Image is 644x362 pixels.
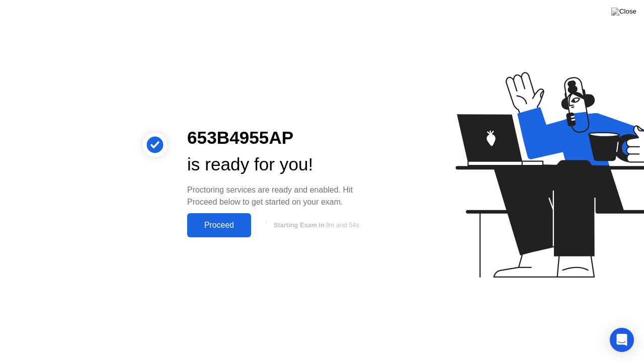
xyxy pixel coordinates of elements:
[187,125,374,151] div: 653B4955AP
[256,216,374,235] button: Starting Exam in9m and 54s
[187,184,374,208] div: Proctoring services are ready and enabled. Hit Proceed below to get started on your exam.
[187,213,251,237] button: Proceed
[610,328,634,352] div: Open Intercom Messenger
[190,221,248,230] div: Proceed
[326,221,359,229] span: 9m and 54s
[611,8,636,16] img: Close
[187,151,374,178] div: is ready for you!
